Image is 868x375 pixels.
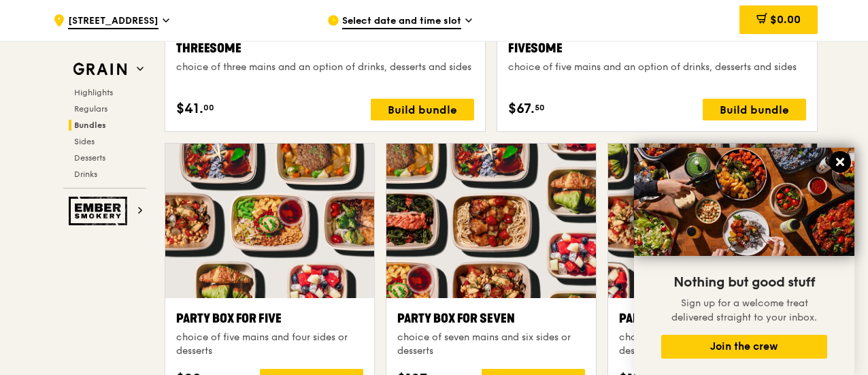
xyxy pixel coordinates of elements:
[671,297,817,323] span: Sign up for a welcome treat delivered straight to your inbox.
[74,137,95,146] span: Sides
[673,274,815,291] span: Nothing but good stuff
[619,331,806,358] div: choice of ten mains and eight sides or desserts
[508,39,806,58] div: Fivesome
[176,99,203,119] span: $41.
[535,102,545,113] span: 50
[69,57,131,82] img: Grain web logo
[619,309,806,328] div: Party Box for Ten
[661,335,827,359] button: Join the crew
[703,99,806,120] div: Build bundle
[176,331,363,358] div: choice of five mains and four sides or desserts
[176,309,363,328] div: Party Box for Five
[397,309,584,328] div: Party Box for Seven
[508,99,535,119] span: $67.
[508,61,806,74] div: choice of five mains and an option of drinks, desserts and sides
[69,197,131,225] img: Ember Smokery web logo
[829,151,851,173] button: Close
[770,13,801,26] span: $0.00
[74,88,113,97] span: Highlights
[176,61,474,74] div: choice of three mains and an option of drinks, desserts and sides
[397,331,584,358] div: choice of seven mains and six sides or desserts
[68,14,158,29] span: [STREET_ADDRESS]
[203,102,214,113] span: 00
[342,14,461,29] span: Select date and time slot
[74,153,105,163] span: Desserts
[176,39,474,58] div: Threesome
[371,99,474,120] div: Build bundle
[74,120,106,130] span: Bundles
[634,148,854,256] img: DSC07876-Edit02-Large.jpeg
[74,104,107,114] span: Regulars
[74,169,97,179] span: Drinks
